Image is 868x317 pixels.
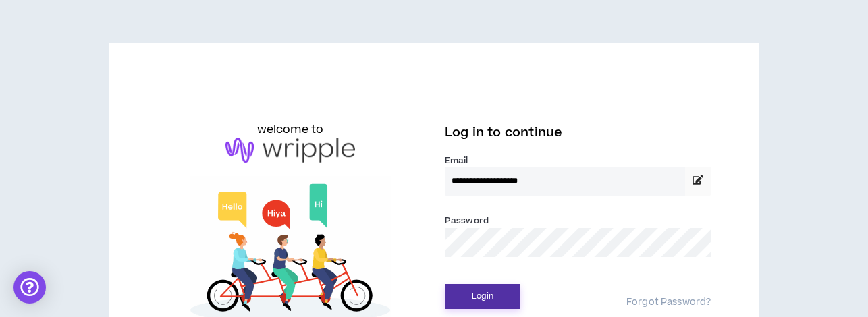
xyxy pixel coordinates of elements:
[445,284,520,309] button: Login
[13,271,46,304] div: Open Intercom Messenger
[445,124,562,141] span: Log in to continue
[257,121,324,138] h6: welcome to
[445,154,711,167] label: Email
[445,214,489,227] label: Password
[225,138,355,163] img: logo-brand.png
[626,296,711,309] a: Forgot Password?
